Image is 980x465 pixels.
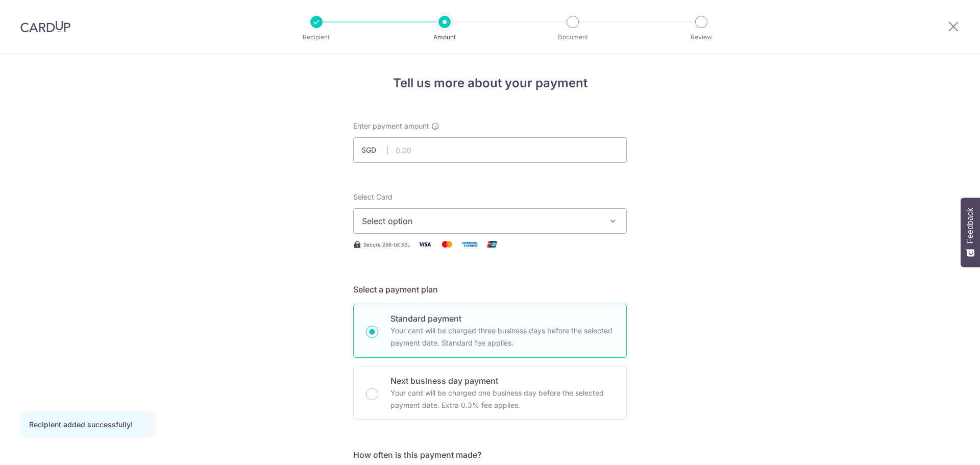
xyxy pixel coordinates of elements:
p: Amount [407,32,482,42]
div: Recipient added successfully! [29,420,142,430]
input: 0.00 [353,137,627,163]
img: CardUp [20,20,70,33]
img: Mastercard [437,238,457,251]
p: Your card will be charged three business days before the selected payment date. Standard fee appl... [390,325,614,349]
span: Feedback [966,208,975,243]
img: American Express [459,238,480,251]
span: translation missing: en.payables.payment_networks.credit_card.summary.labels.select_card [353,192,393,201]
button: Select option [353,208,627,234]
span: Enter payment amount [353,121,429,131]
p: Recipient [279,32,354,42]
p: Standard payment [390,312,614,325]
h5: Select a payment plan [353,283,627,296]
p: Review [664,32,739,42]
iframe: Opens a widget where you can find more information [915,434,970,460]
img: Visa [414,238,435,251]
button: Feedback - Show survey [961,198,980,267]
h5: How often is this payment made? [353,449,627,461]
p: Document [535,32,610,42]
p: Your card will be charged one business day before the selected payment date. Extra 0.3% fee applies. [390,387,614,411]
span: Secure 256-bit SSL [363,240,410,249]
h4: Tell us more about your payment [353,74,627,92]
p: Next business day payment [390,375,614,387]
span: Select option [362,215,600,227]
span: SGD [361,145,388,155]
img: Union Pay [482,238,502,251]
